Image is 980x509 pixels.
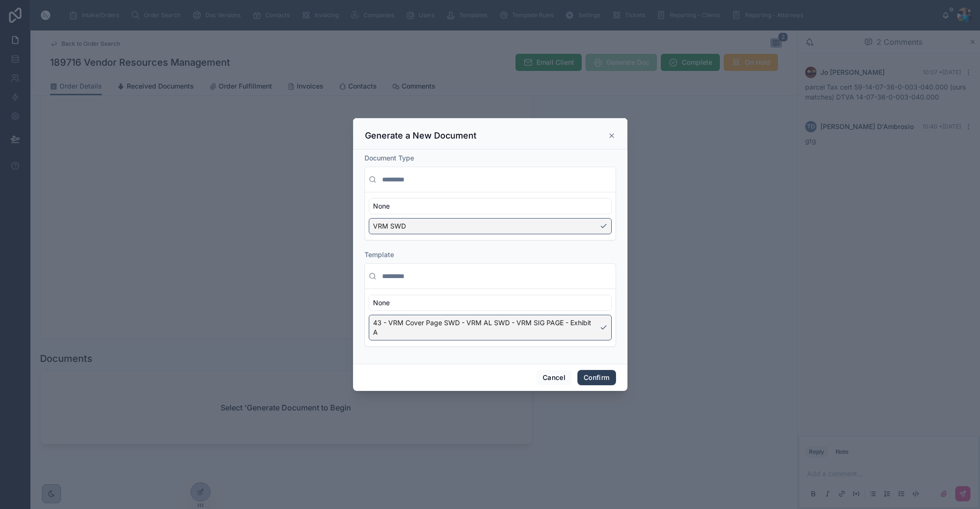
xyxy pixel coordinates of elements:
div: None [369,295,612,311]
span: Document Type [364,154,414,162]
span: Template [364,250,394,259]
h3: Generate a New Document [365,130,476,141]
button: Confirm [577,370,616,385]
div: Suggestions [365,192,616,240]
span: VRM SWD [373,221,406,231]
span: 43 - VRM Cover Page SWD - VRM AL SWD - VRM SIG PAGE - Exhibit A [373,318,596,337]
div: Suggestions [365,289,616,346]
button: Cancel [536,370,572,385]
div: None [369,198,612,214]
